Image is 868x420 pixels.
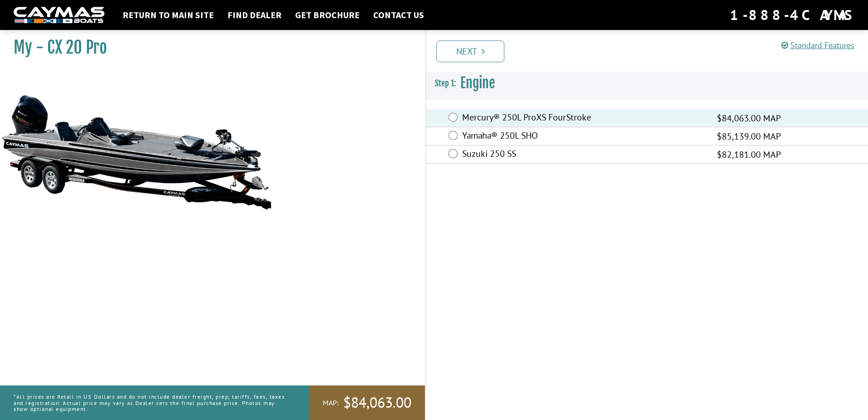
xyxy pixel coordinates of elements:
span: $84,063.00 [343,393,411,412]
ul: Pagination [434,39,868,62]
p: *All prices are Retail in US Dollars and do not include dealer freight, prep, tariffs, fees, taxe... [14,389,289,416]
label: Mercury® 250L ProXS FourStroke [462,112,705,125]
a: Return to main site [118,9,218,21]
a: Next [436,40,504,62]
div: 1-888-4CAYMAS [730,5,854,25]
img: white-logo-c9c8dbefe5ff5ceceb0f0178aa75bf4bb51f6bca0971e226c86eb53dfe498488.png [14,7,104,24]
a: MAP:$84,063.00 [309,385,425,420]
h3: Engine [426,66,868,100]
label: Suzuki 250 SS [462,148,705,161]
span: $84,063.00 MAP [717,111,781,125]
a: Standard Features [781,40,854,50]
span: MAP: [323,398,339,408]
span: $85,139.00 MAP [717,130,781,143]
span: $82,181.00 MAP [717,148,781,161]
h1: My - CX 20 Pro [14,37,402,58]
a: Contact Us [369,9,429,21]
a: Find Dealer [223,9,286,21]
label: Yamaha® 250L SHO [462,130,705,143]
a: Get Brochure [291,9,364,21]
